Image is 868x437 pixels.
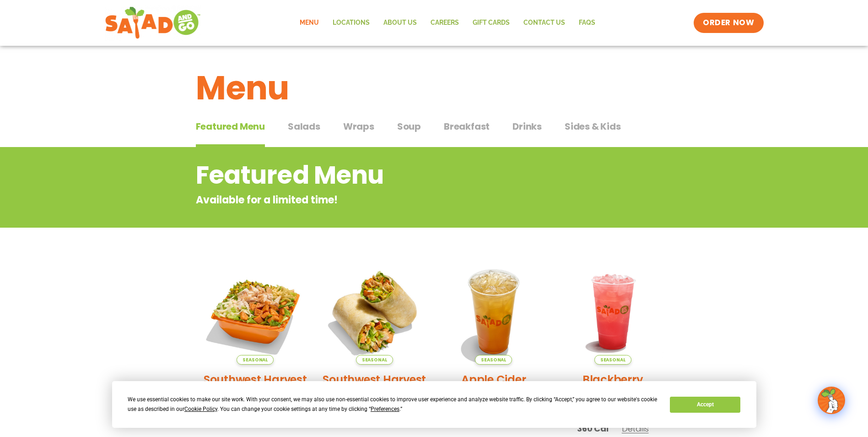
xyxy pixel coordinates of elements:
span: ORDER NOW [703,17,754,28]
span: Sides & Kids [565,120,621,133]
span: Seasonal [594,355,631,365]
h2: Blackberry [PERSON_NAME] Lemonade [560,371,666,420]
span: Wraps [343,120,374,133]
span: Cookie Policy [184,406,217,412]
h2: Apple Cider Lemonade [441,371,547,404]
a: Menu [293,12,326,33]
a: Contact Us [517,12,572,33]
button: Accept [670,397,740,413]
img: Product photo for Blackberry Bramble Lemonade [560,259,666,365]
span: Seasonal [237,355,274,365]
span: Seasonal [475,355,512,365]
div: Tabbed content [196,116,673,147]
div: We use essential cookies to make our site work. With your consent, we may also use non-essential ... [128,395,659,414]
a: FAQs [572,12,602,33]
span: Seasonal [356,355,393,365]
img: Product photo for Apple Cider Lemonade [441,259,547,365]
h2: Southwest Harvest Wrap [322,371,427,404]
a: About Us [377,12,424,33]
nav: Menu [293,12,602,33]
h2: Southwest Harvest Salad [203,371,308,404]
span: Drinks [512,120,542,133]
img: new-SAG-logo-768×292 [105,5,201,41]
a: Locations [326,12,377,33]
span: Featured Menu [196,120,265,133]
a: GIFT CARDS [466,12,517,33]
div: Cookie Consent Prompt [112,381,756,428]
img: Product photo for Southwest Harvest Salad [203,259,308,365]
span: Soup [397,120,421,133]
img: wpChatIcon [819,388,844,413]
img: Product photo for Southwest Harvest Wrap [322,259,427,365]
span: Details [622,423,649,434]
h1: Menu [196,63,673,113]
span: 360 Cal [577,422,609,435]
span: Salads [288,120,320,133]
span: Breakfast [444,120,490,133]
a: ORDER NOW [694,13,763,33]
span: Preferences [371,406,399,412]
a: Careers [424,12,466,33]
p: Available for a limited time! [196,192,599,208]
h2: Featured Menu [196,157,599,194]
